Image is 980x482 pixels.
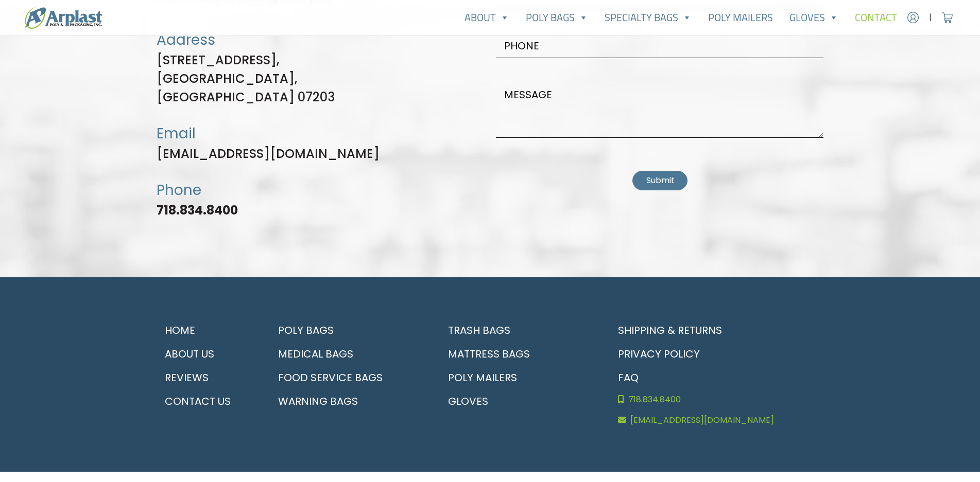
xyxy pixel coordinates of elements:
[496,33,823,58] input: Phone
[440,318,597,342] a: Trash Bags
[610,342,824,366] a: Privacy Policy
[157,389,257,413] a: Contact Us
[157,202,238,219] a: 718.834.8400
[157,180,427,201] p: Phone
[157,342,257,366] a: About Us
[157,366,257,389] a: Reviews
[157,318,257,342] a: Home
[700,7,781,28] a: Poly Mailers
[157,51,427,106] p: [STREET_ADDRESS], [GEOGRAPHIC_DATA], [GEOGRAPHIC_DATA] 07203
[440,389,597,413] a: Gloves
[596,7,700,28] a: Specialty Bags
[157,123,427,145] p: Email
[610,389,824,410] a: 718.834.8400
[270,389,427,413] a: Warning Bags
[929,11,932,24] span: |
[440,342,597,366] a: Mattress Bags
[610,318,824,342] a: Shipping & Returns
[270,342,427,366] a: Medical Bags
[270,318,427,342] a: Poly Bags
[157,29,427,51] p: Address
[781,7,847,28] a: Gloves
[157,145,380,162] a: [EMAIL_ADDRESS][DOMAIN_NAME]
[610,366,824,389] a: FAQ
[847,7,905,28] a: Contact
[270,366,427,389] a: Food Service Bags
[25,7,102,29] img: logo
[440,366,597,389] a: Poly Mailers
[610,410,824,431] a: [EMAIL_ADDRESS][DOMAIN_NAME]
[518,7,596,28] a: Poly Bags
[456,7,518,28] a: About
[632,171,687,190] button: Submit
